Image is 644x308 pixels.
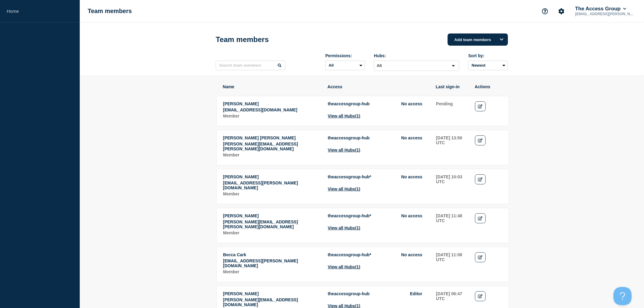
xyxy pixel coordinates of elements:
[223,291,259,296] span: [PERSON_NAME]
[355,148,360,152] span: (1)
[223,269,321,274] p: Role: Member
[401,252,422,257] span: No access
[475,135,503,159] td: Actions: Edit
[475,174,503,198] td: Actions: Edit
[223,252,246,257] span: Becca Cark
[325,61,365,70] select: Permissions:
[223,297,321,307] p: Email: adriana.tol@theaccessgroup.com
[223,219,321,229] p: Email: louise.collins@theaccessgroup.com
[436,101,469,120] td: Last sign-in: Pending
[222,84,321,89] th: Name
[223,191,321,196] p: Role: Member
[328,174,422,179] li: Access to Hub theaccessgroup-hub with role No access
[328,291,370,296] span: theaccessgroup-hub
[555,5,568,18] button: Account settings
[375,62,448,69] input: Search for option
[325,53,365,58] div: Permissions:
[436,135,469,159] td: Last sign-in: 2025-08-14 13:50 UTC
[223,252,321,257] p: Name: Becca Cark
[401,213,422,218] span: No access
[355,187,360,191] span: (1)
[328,264,360,269] button: View all Hubs(1)
[328,101,422,106] li: Access to Hub theaccessgroup-hub with role No access
[401,101,422,106] span: No access
[475,174,486,184] a: Edit
[223,101,321,106] p: Name: adriana ajitaritei
[475,252,503,276] td: Actions: Edit
[88,8,132,15] h1: Team members
[401,135,422,140] span: No access
[436,252,469,276] td: Last sign-in: 2025-08-21 11:08 UTC
[328,135,370,140] span: theaccessgroup-hub
[436,174,469,198] td: Last sign-in: 2025-08-20 10:03 UTC
[327,84,429,89] th: Access
[475,252,486,262] a: Edit
[448,33,508,46] button: Add team members
[328,226,360,230] button: View all Hubs(1)
[223,258,321,268] p: Email: becca.clark@theaccessgroup.com
[328,252,422,257] li: Access to Hub theaccessgroup-hub with role No access
[574,6,628,12] button: The Access Group
[216,35,269,44] h1: Team members
[328,291,422,296] li: Access to Hub theaccessgroup-hub with role Editor
[223,180,321,190] p: Email: mark.holyoak@theaccessgroup.com
[496,33,508,46] button: Options
[223,174,259,179] span: [PERSON_NAME]
[574,12,637,16] p: [EMAIL_ADDRESS][PERSON_NAME][DOMAIN_NAME]
[401,174,422,179] span: No access
[223,107,321,112] p: Email: adriana.ajitaritei@theaccessgroup.com
[328,213,375,218] span: theaccessgroup-hub
[474,84,502,89] th: Actions
[328,135,422,140] li: Access to Hub theaccessgroup-hub with role No access
[328,114,360,118] button: View all Hubs(1)
[468,53,508,58] div: Sort by:
[223,142,321,151] p: Email: jackson.turner@theaccessgroup.com
[475,101,486,111] a: Edit
[328,187,360,191] button: View all Hubs(1)
[374,61,459,71] div: Search for option
[355,264,360,269] span: (1)
[328,174,375,179] span: theaccessgroup-hub
[328,252,375,257] span: theaccessgroup-hub
[475,213,486,223] a: Edit
[223,174,321,179] p: Name: Mark Holyoak
[475,135,486,145] a: Edit
[410,291,422,296] span: Editor
[223,213,259,218] span: [PERSON_NAME]
[223,135,321,140] p: Name: Jackson Turner
[223,291,321,296] p: Name: Adriana Tol
[475,291,486,301] a: Edit
[223,114,321,118] p: Role: Member
[328,101,370,106] span: theaccessgroup-hub
[355,226,360,230] span: (1)
[216,61,285,70] input: Search team members
[223,101,259,106] span: [PERSON_NAME]
[468,61,508,70] select: Sort by
[475,101,503,120] td: Actions: Edit
[328,148,360,152] button: View all Hubs(1)
[475,213,503,237] td: Actions: Edit
[539,5,551,18] button: Support
[223,152,321,157] p: Role: Member
[223,213,321,218] p: Name: Louise Collins
[223,230,321,235] p: Role: Member
[436,84,468,89] th: Last sign-in
[374,53,459,58] div: Hubs:
[614,287,632,305] iframe: Help Scout Beacon - Open
[328,213,422,218] li: Access to Hub theaccessgroup-hub with role No access
[223,135,296,140] span: [PERSON_NAME] [PERSON_NAME]
[436,213,469,237] td: Last sign-in: 2025-08-12 11:48 UTC
[355,114,360,118] span: (1)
